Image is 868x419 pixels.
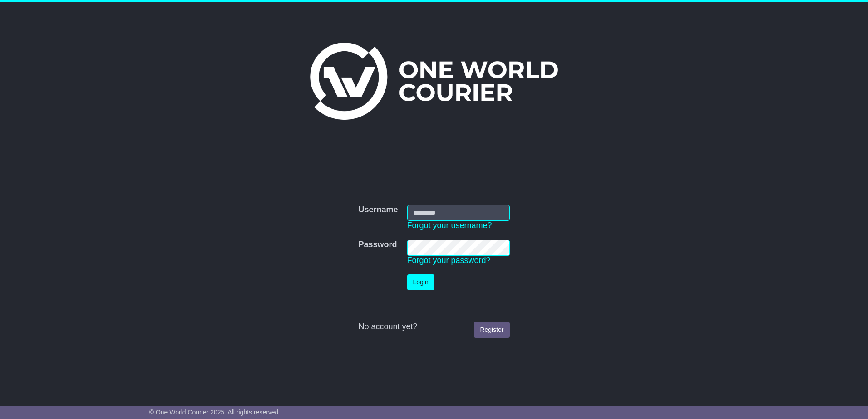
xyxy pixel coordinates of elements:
div: No account yet? [358,322,509,332]
a: Forgot your password? [407,256,491,265]
label: Username [358,205,398,215]
label: Password [358,240,397,250]
a: Forgot your username? [407,221,492,230]
button: Login [407,274,434,290]
a: Register [474,322,509,338]
span: © One World Courier 2025. All rights reserved. [149,409,281,416]
img: One World [310,43,558,120]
